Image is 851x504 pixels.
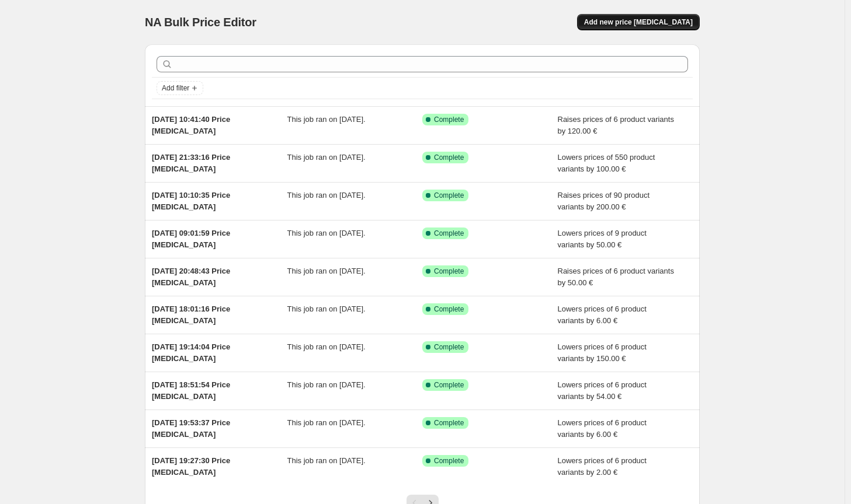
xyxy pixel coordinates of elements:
[434,229,464,238] span: Complete
[558,380,647,401] span: Lowers prices of 6 product variants by 54.00 €
[584,17,693,27] span: Add new price [MEDICAL_DATA]
[434,418,464,428] span: Complete
[287,380,366,389] span: This job ran on [DATE].
[145,16,256,29] span: NA Bulk Price Editor
[434,342,464,352] span: Complete
[558,304,647,325] span: Lowers prices of 6 product variants by 6.00 €
[434,191,464,200] span: Complete
[434,267,464,276] span: Complete
[287,418,366,427] span: This job ran on [DATE].
[152,153,230,173] span: [DATE] 21:33:16 Price [MEDICAL_DATA]
[157,81,203,95] button: Add filter
[558,456,647,477] span: Lowers prices of 6 product variants by 2.00 €
[434,153,464,162] span: Complete
[434,380,464,390] span: Complete
[287,456,366,465] span: This job ran on [DATE].
[434,115,464,124] span: Complete
[434,456,464,466] span: Complete
[287,267,366,275] span: This job ran on [DATE].
[152,267,230,287] span: [DATE] 20:48:43 Price [MEDICAL_DATA]
[152,229,230,249] span: [DATE] 09:01:59 Price [MEDICAL_DATA]
[558,191,650,211] span: Raises prices of 90 product variants by 200.00 €
[152,380,230,401] span: [DATE] 18:51:54 Price [MEDICAL_DATA]
[152,115,230,135] span: [DATE] 10:41:40 Price [MEDICAL_DATA]
[558,267,674,287] span: Raises prices of 6 product variants by 50.00 €
[287,115,366,124] span: This job ran on [DATE].
[152,342,230,363] span: [DATE] 19:14:04 Price [MEDICAL_DATA]
[287,229,366,237] span: This job ran on [DATE].
[162,83,189,93] span: Add filter
[152,418,230,439] span: [DATE] 19:53:37 Price [MEDICAL_DATA]
[558,342,647,363] span: Lowers prices of 6 product variants by 150.00 €
[152,304,230,325] span: [DATE] 18:01:16 Price [MEDICAL_DATA]
[287,342,366,351] span: This job ran on [DATE].
[558,229,647,249] span: Lowers prices of 9 product variants by 50.00 €
[577,14,700,30] button: Add new price [MEDICAL_DATA]
[558,153,655,173] span: Lowers prices of 550 product variants by 100.00 €
[558,418,647,439] span: Lowers prices of 6 product variants by 6.00 €
[287,153,366,162] span: This job ran on [DATE].
[558,115,674,135] span: Raises prices of 6 product variants by 120.00 €
[287,304,366,313] span: This job ran on [DATE].
[152,456,230,477] span: [DATE] 19:27:30 Price [MEDICAL_DATA]
[434,304,464,314] span: Complete
[287,191,366,199] span: This job ran on [DATE].
[152,191,230,211] span: [DATE] 10:10:35 Price [MEDICAL_DATA]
